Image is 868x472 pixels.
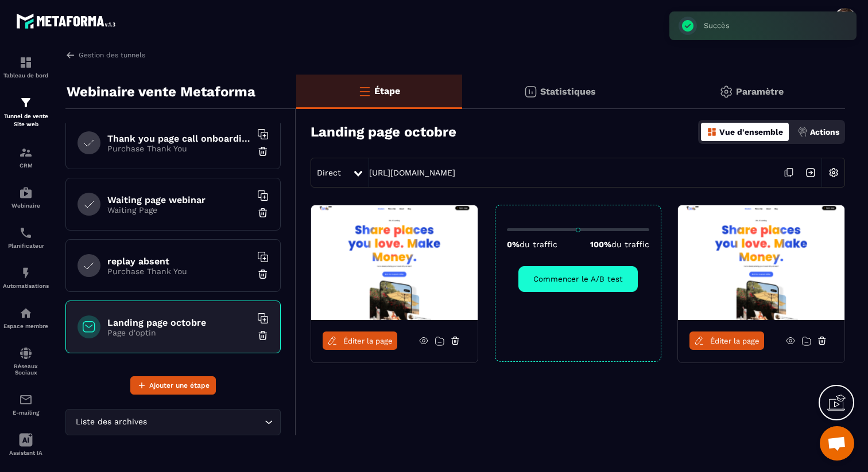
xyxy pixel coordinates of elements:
[107,144,251,153] p: Purchase Thank You
[65,50,76,60] img: arrow
[3,137,49,177] a: formationformationCRM
[343,337,393,345] span: Éditer la page
[3,47,49,87] a: formationformationTableau de bord
[149,416,262,428] input: Search for option
[19,266,33,280] img: automations
[317,168,341,177] span: Direct
[3,202,49,209] p: Webinaire
[257,207,269,219] img: trash
[611,240,649,249] span: du traffic
[3,87,49,137] a: formationformationTunnel de vente Site web
[3,363,49,376] p: Réseaux Sociaux
[719,127,783,136] p: Vue d'ensemble
[107,194,251,205] h6: Waiting page webinar
[107,205,251,214] p: Waiting Page
[16,10,119,32] img: logo
[3,283,49,289] p: Automatisations
[3,243,49,249] p: Planificateur
[3,112,49,128] p: Tunnel de vente Site web
[823,162,844,184] img: setting-w.858f3a88.svg
[130,376,216,395] button: Ajouter une étape
[820,426,854,461] div: Ouvrir le chat
[3,384,49,424] a: emailemailE-mailing
[311,205,478,320] img: image
[3,450,49,456] p: Assistant IA
[107,256,251,267] h6: replay absent
[518,266,638,292] button: Commencer le A/B test
[590,240,649,249] p: 100%
[3,72,49,79] p: Tableau de bord
[3,217,49,258] a: schedulerschedulerPlanificateur
[107,317,251,328] h6: Landing page octobre
[3,323,49,329] p: Espace membre
[149,380,210,391] span: Ajouter une étape
[3,409,49,416] p: E-mailing
[736,86,784,97] p: Paramètre
[507,240,557,249] p: 0%
[810,127,839,136] p: Actions
[3,162,49,169] p: CRM
[65,409,281,435] div: Search for option
[678,205,844,320] img: image
[107,267,251,276] p: Purchase Thank You
[3,298,49,338] a: automationsautomationsEspace membre
[689,331,764,350] a: Éditer la page
[710,337,759,345] span: Éditer la page
[65,50,145,60] a: Gestion des tunnels
[19,306,33,320] img: automations
[73,416,149,428] span: Liste des archives
[257,146,269,157] img: trash
[358,84,371,98] img: bars-o.4a397970.svg
[67,80,255,103] p: Webinaire vente Metaforma
[19,346,33,360] img: social-network
[800,162,821,184] img: arrow-next.bcc2205e.svg
[374,85,400,96] p: Étape
[524,85,537,99] img: stats.20deebd0.svg
[3,258,49,298] a: automationsautomationsAutomatisations
[19,56,33,69] img: formation
[19,96,33,110] img: formation
[719,85,733,99] img: setting-gr.5f69749f.svg
[520,240,557,249] span: du traffic
[540,86,596,97] p: Statistiques
[797,127,808,137] img: actions.d6e523a2.png
[3,424,49,465] a: Assistant IA
[707,127,717,137] img: dashboard-orange.40269519.svg
[107,133,251,144] h6: Thank you page call onboarding
[19,393,33,407] img: email
[3,177,49,217] a: automationsautomationsWebinaire
[3,338,49,384] a: social-networksocial-networkRéseaux Sociaux
[107,328,251,337] p: Page d'optin
[257,268,269,280] img: trash
[257,330,269,341] img: trash
[19,226,33,240] img: scheduler
[323,331,397,350] a: Éditer la page
[19,146,33,159] img: formation
[369,168,455,177] a: [URL][DOMAIN_NAME]
[311,124,456,140] h3: Landing page octobre
[19,186,33,200] img: automations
